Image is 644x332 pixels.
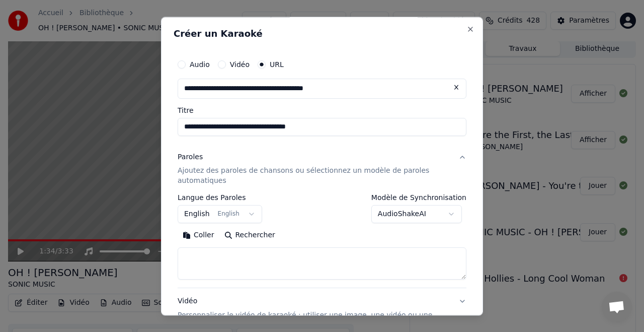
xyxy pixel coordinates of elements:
p: Personnaliser le vidéo de karaoké : utiliser une image, une vidéo ou une couleur [178,311,450,331]
label: Titre [178,107,466,114]
p: Ajoutez des paroles de chansons ou sélectionnez un modèle de paroles automatiques [178,166,450,186]
label: Vidéo [230,61,250,68]
label: Langue des Paroles [178,194,262,202]
div: Vidéo [178,297,450,331]
label: URL [270,61,284,68]
label: Modèle de Synchronisation [371,194,466,202]
button: ParolesAjoutez des paroles de chansons ou sélectionnez un modèle de paroles automatiques [178,144,466,194]
div: ParolesAjoutez des paroles de chansons ou sélectionnez un modèle de paroles automatiques [178,194,466,288]
button: Rechercher [219,228,280,244]
label: Audio [190,61,210,68]
h2: Créer un Karaoké [174,29,470,38]
button: Coller [178,228,219,244]
div: Paroles [178,152,203,162]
